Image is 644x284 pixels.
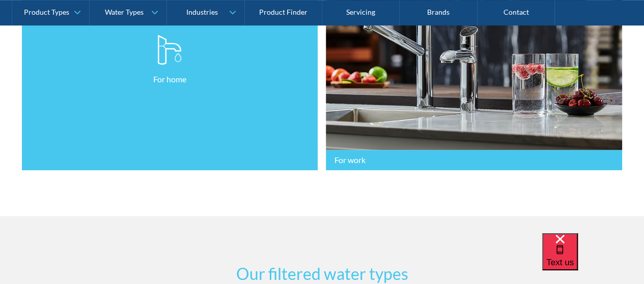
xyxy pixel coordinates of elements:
div: Water Types [105,8,144,17]
div: Industries [186,8,217,17]
div: Product Types [24,8,69,17]
iframe: podium webchat widget bubble [542,233,644,284]
p: For home [153,73,186,85]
